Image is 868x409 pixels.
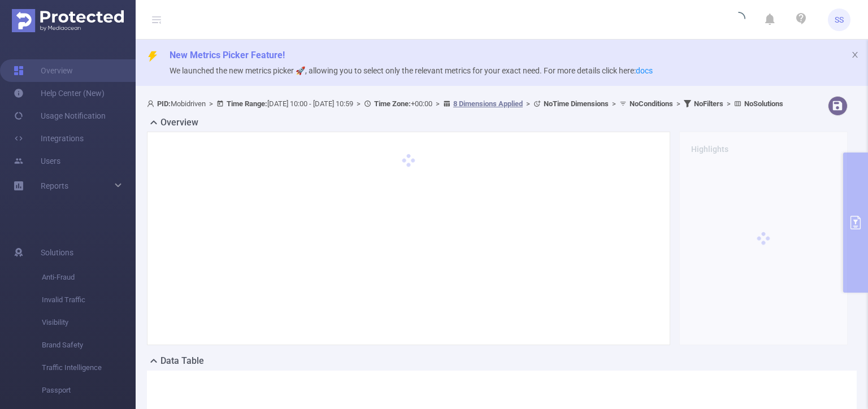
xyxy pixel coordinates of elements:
b: Time Zone: [374,99,411,108]
b: No Conditions [630,99,673,108]
span: > [673,99,684,108]
span: Passport [42,379,136,402]
span: We launched the new metrics picker 🚀, allowing you to select only the relevant metrics for your e... [170,66,653,75]
b: Time Range: [227,99,267,108]
i: icon: thunderbolt [147,51,158,62]
span: Anti-Fraud [42,266,136,289]
button: icon: close [851,49,859,61]
span: Traffic Intelligence [42,356,136,379]
a: Users [14,150,60,172]
i: icon: loading [732,12,745,28]
b: No Filters [694,99,723,108]
span: Brand Safety [42,334,136,356]
span: Mobidriven [DATE] 10:00 - [DATE] 10:59 +00:00 [147,99,783,108]
img: Protected Media [12,9,124,32]
span: Visibility [42,311,136,334]
span: > [723,99,734,108]
a: Reports [41,175,68,197]
span: New Metrics Picker Feature! [170,50,285,60]
span: > [609,99,619,108]
span: Invalid Traffic [42,289,136,311]
a: docs [636,66,653,75]
a: Overview [14,59,73,82]
span: SS [835,8,844,31]
u: 8 Dimensions Applied [453,99,523,108]
b: PID: [157,99,171,108]
h2: Overview [160,116,198,129]
a: Integrations [14,127,84,150]
a: Help Center (New) [14,82,105,105]
b: No Time Dimensions [544,99,609,108]
span: > [432,99,443,108]
span: > [206,99,216,108]
span: Solutions [41,241,73,264]
i: icon: close [851,51,859,59]
span: Reports [41,181,68,190]
span: > [523,99,533,108]
a: Usage Notification [14,105,106,127]
i: icon: user [147,100,157,107]
b: No Solutions [744,99,783,108]
span: > [353,99,364,108]
h2: Data Table [160,354,204,368]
